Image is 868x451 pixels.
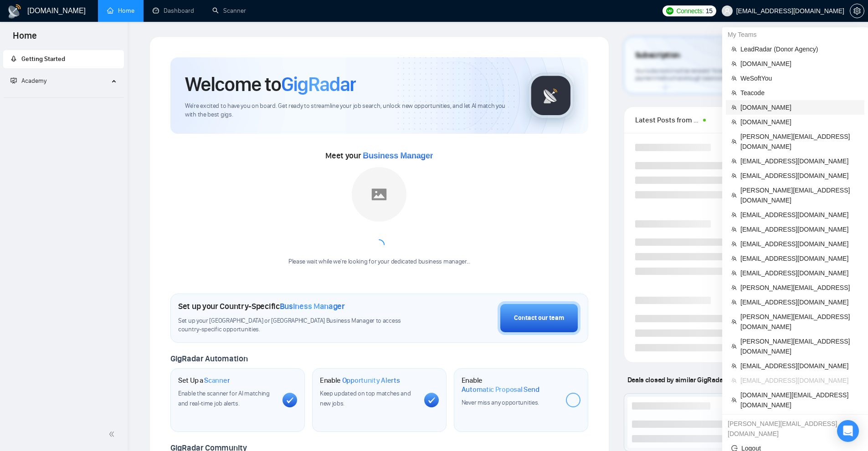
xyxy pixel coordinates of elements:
[731,319,737,324] span: team
[10,77,46,85] span: Academy
[850,7,864,15] a: setting
[837,420,859,442] div: Open Intercom Messenger
[666,7,673,15] img: upwork-logo.png
[212,7,246,15] a: searchScanner
[740,312,859,332] span: [PERSON_NAME][EMAIL_ADDRESS][DOMAIN_NAME]
[635,67,821,82] span: Your subscription will be renewed. To keep things running smoothly, make sure your payment method...
[731,119,737,125] span: team
[204,376,230,385] span: Scanner
[7,4,22,19] img: logo
[724,8,730,14] span: user
[731,139,737,144] span: team
[462,399,539,406] span: Never miss any opportunities.
[178,317,420,334] span: Set up your [GEOGRAPHIC_DATA] or [GEOGRAPHIC_DATA] Business Manager to access country-specific op...
[740,73,859,83] span: WeSoftYou
[731,256,737,261] span: team
[740,88,859,98] span: Teacode
[722,416,868,441] div: oleksandr.b+1@gigradar.io
[740,297,859,307] span: [EMAIL_ADDRESS][DOMAIN_NAME]
[325,151,433,161] span: Meet your
[21,77,46,85] span: Academy
[740,59,859,69] span: [DOMAIN_NAME]
[740,44,859,54] span: LeadRadar (Donor Agency)
[320,390,411,407] span: Keep updated on top matches and new jobs.
[373,238,385,251] span: loading
[731,158,737,164] span: team
[740,268,859,278] span: [EMAIL_ADDRESS][DOMAIN_NAME]
[3,50,124,68] li: Getting Started
[731,193,737,198] span: team
[731,173,737,178] span: team
[740,132,859,152] span: [PERSON_NAME][EMAIL_ADDRESS][DOMAIN_NAME]
[850,4,864,18] button: setting
[624,372,747,388] span: Deals closed by similar GigRadar users
[731,363,737,369] span: team
[528,73,574,118] img: gigradar-logo.png
[185,72,356,96] h1: Welcome to
[740,239,859,249] span: [EMAIL_ADDRESS][DOMAIN_NAME]
[731,76,737,81] span: team
[320,376,400,385] h1: Enable
[731,378,737,383] span: team
[706,6,713,16] span: 15
[10,77,17,84] span: fund-projection-screen
[281,72,356,96] span: GigRadar
[178,376,230,385] h1: Set Up a
[107,7,134,15] a: homeHome
[283,258,476,266] div: Please wait while we're looking for your dedicated business manager...
[462,385,539,394] span: Automatic Proposal Send
[3,94,124,100] li: Academy Homepage
[185,102,514,119] span: We're excited to have you on board. Get ready to streamline your job search, unlock new opportuni...
[740,156,859,166] span: [EMAIL_ADDRESS][DOMAIN_NAME]
[731,344,737,349] span: team
[740,210,859,220] span: [EMAIL_ADDRESS][DOMAIN_NAME]
[676,6,704,16] span: Connects:
[740,375,859,385] span: [EMAIL_ADDRESS][DOMAIN_NAME]
[731,212,737,218] span: team
[10,56,17,62] span: rocket
[342,376,400,385] span: Opportunity Alerts
[740,224,859,234] span: [EMAIL_ADDRESS][DOMAIN_NAME]
[740,336,859,356] span: [PERSON_NAME][EMAIL_ADDRESS][DOMAIN_NAME]
[280,301,345,311] span: Business Manager
[731,227,737,232] span: team
[731,46,737,52] span: team
[21,55,65,63] span: Getting Started
[740,283,859,293] span: [PERSON_NAME][EMAIL_ADDRESS]
[740,102,859,112] span: [DOMAIN_NAME]
[352,167,406,222] img: placeholder.png
[850,7,864,15] span: setting
[731,105,737,110] span: team
[731,285,737,290] span: team
[635,114,700,126] span: Latest Posts from the GigRadar Community
[108,430,118,439] span: double-left
[740,361,859,371] span: [EMAIL_ADDRESS][DOMAIN_NAME]
[740,171,859,181] span: [EMAIL_ADDRESS][DOMAIN_NAME]
[740,390,859,410] span: [DOMAIN_NAME][EMAIL_ADDRESS][DOMAIN_NAME]
[722,27,868,42] div: My Teams
[740,185,859,205] span: [PERSON_NAME][EMAIL_ADDRESS][DOMAIN_NAME]
[740,117,859,127] span: [DOMAIN_NAME]
[514,313,564,323] div: Contact our team
[5,29,44,48] span: Home
[731,61,737,66] span: team
[153,7,194,15] a: dashboardDashboard
[178,390,270,407] span: Enable the scanner for AI matching and real-time job alerts.
[363,151,433,160] span: Business Manager
[178,301,345,311] h1: Set up your Country-Specific
[731,270,737,276] span: team
[462,376,559,394] h1: Enable
[731,397,737,403] span: team
[731,299,737,305] span: team
[731,241,737,247] span: team
[170,354,247,364] span: GigRadar Automation
[740,253,859,264] span: [EMAIL_ADDRESS][DOMAIN_NAME]
[635,48,680,63] span: Subscription
[731,90,737,96] span: team
[498,301,580,335] button: Contact our team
